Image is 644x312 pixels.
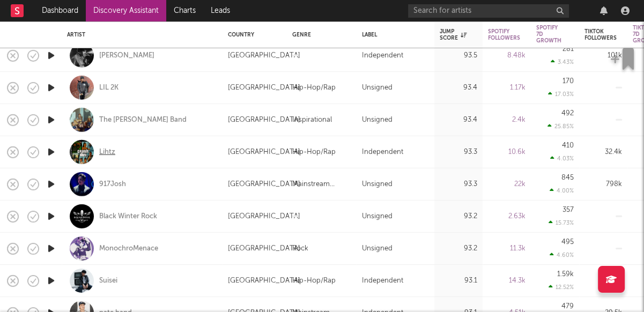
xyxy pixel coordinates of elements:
div: 410 [562,142,574,149]
div: Artist [67,32,212,38]
div: 170 [562,78,574,85]
a: Suisei [99,276,117,285]
div: Independent [362,49,403,62]
a: Black Winter Rock [99,211,157,221]
div: 22k [488,177,525,190]
div: 3.43 % [551,58,574,65]
div: 93.5 [440,49,477,62]
div: Inspirational [292,113,332,126]
div: Unsigned [362,210,393,222]
div: 2.4k [488,113,525,126]
div: [GEOGRAPHIC_DATA] [228,242,300,255]
div: 479 [561,303,574,310]
div: 101k [584,49,622,62]
div: Hip-Hop/Rap [292,81,336,94]
div: 357 [562,206,574,213]
a: [PERSON_NAME] [99,50,154,60]
div: [GEOGRAPHIC_DATA] [228,113,300,126]
div: Unsigned [362,113,393,126]
div: Unsigned [362,81,393,94]
div: Unsigned [362,177,393,190]
div: 17.03 % [548,91,574,98]
div: 4.03 % [550,155,574,162]
div: Spotify 7D Growth [536,25,561,44]
div: 845 [561,174,574,181]
div: Independent [362,145,403,158]
div: 4.00 % [550,187,574,194]
div: 11.3k [488,242,525,255]
div: Country [228,32,276,38]
div: [GEOGRAPHIC_DATA] [228,81,300,94]
div: 10.6k [488,145,525,158]
div: 93.2 [440,242,477,255]
div: Tiktok Followers [584,28,617,41]
a: Lihtz [99,147,115,157]
div: 93.3 [440,177,477,190]
div: Rock [292,242,308,255]
div: 495 [561,239,574,246]
div: Hip-Hop/Rap [292,145,336,158]
a: MonochroMenace [99,243,158,253]
input: Search for artists [408,4,569,18]
div: 1.17k [488,81,525,94]
div: Unsigned [362,242,393,255]
div: [GEOGRAPHIC_DATA] [228,177,300,190]
div: 1.59k [557,271,574,278]
div: 25.85 % [547,123,574,130]
div: Label [362,32,424,38]
div: 4.60 % [550,251,574,258]
a: The [PERSON_NAME] Band [99,115,187,124]
div: [GEOGRAPHIC_DATA] [228,49,300,62]
div: 492 [561,110,574,117]
a: 917Josh [99,179,126,189]
div: 32.4k [584,145,622,158]
div: Spotify Followers [488,28,520,41]
div: Hip-Hop/Rap [292,274,336,287]
div: 93.2 [440,210,477,222]
div: 93.1 [440,274,477,287]
div: Mainstream Electronic [292,177,351,190]
div: 15.73 % [549,219,574,226]
a: LIL 2K [99,83,119,92]
div: 2.63k [488,210,525,222]
div: [GEOGRAPHIC_DATA] [228,145,300,158]
div: Jump Score [440,28,467,41]
div: 93.3 [440,145,477,158]
div: [GEOGRAPHIC_DATA] [228,274,300,287]
div: 93.4 [440,113,477,126]
div: 798k [584,177,622,190]
div: Genre [292,32,346,38]
div: Independent [362,274,403,287]
div: 93.4 [440,81,477,94]
div: 12.52 % [549,284,574,291]
div: [GEOGRAPHIC_DATA] [228,210,300,222]
div: 8.48k [488,49,525,62]
div: 14.3k [488,274,525,287]
div: 281 [562,46,574,53]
